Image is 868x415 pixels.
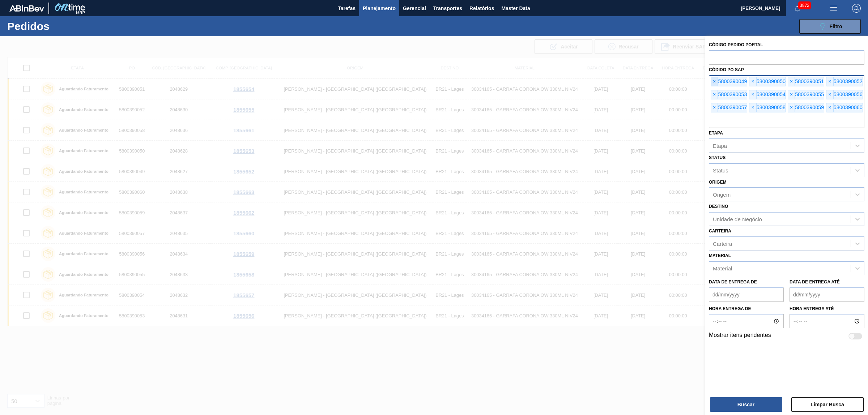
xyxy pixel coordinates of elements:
div: Unidade de Negócio [713,216,762,222]
label: Data de Entrega até [790,279,840,284]
img: userActions [829,4,838,13]
img: TNhmsLtSVTkK8tSr43FrP2fwEKptu5GPRR3wAAAABJRU5ErkJggg== [9,5,44,12]
label: Código Pedido Portal [709,42,763,47]
span: × [826,77,833,86]
span: Tarefas [338,4,356,13]
span: × [788,90,795,99]
span: Relatórios [469,4,494,13]
span: × [749,103,756,112]
h1: Pedidos [7,22,119,30]
span: × [749,90,756,99]
div: Status [713,167,728,173]
div: 5800390060 [826,103,863,112]
span: × [749,77,756,86]
span: × [826,90,833,99]
label: Status [709,155,726,160]
span: × [711,90,718,99]
div: 5800390051 [788,77,824,86]
label: Códido PO SAP [709,67,744,72]
div: Material [713,265,732,271]
label: Data de Entrega de [709,279,757,284]
span: Gerencial [403,4,426,13]
label: Material [709,253,731,258]
span: × [711,77,718,86]
span: 3872 [798,1,811,9]
span: × [788,77,795,86]
button: Filtro [799,19,861,34]
label: Hora entrega de [709,304,784,314]
div: 5800390057 [711,103,747,112]
span: Filtro [830,23,842,29]
label: Hora entrega até [790,304,864,314]
div: 5800390049 [711,77,747,86]
label: Destino [709,204,728,209]
div: Etapa [713,142,727,149]
div: 5800390050 [749,77,786,86]
div: 5800390058 [749,103,786,112]
div: Origem [713,192,731,198]
span: × [788,103,795,112]
label: Origem [709,180,727,185]
span: Planejamento [363,4,396,13]
div: 5800390055 [788,90,824,99]
button: Notificações [786,3,809,13]
div: 5800390053 [711,90,747,99]
input: dd/mm/yyyy [790,287,864,302]
div: 5800390056 [826,90,863,99]
span: Master Data [501,4,530,13]
img: Logout [852,4,861,13]
div: 5800390052 [826,77,863,86]
span: Transportes [433,4,462,13]
span: × [826,103,833,112]
label: Etapa [709,131,723,136]
div: 5800390054 [749,90,786,99]
label: Mostrar itens pendentes [709,332,771,341]
span: × [711,103,718,112]
label: Carteira [709,228,731,234]
div: 5800390059 [788,103,824,112]
div: Carteira [713,241,732,247]
input: dd/mm/yyyy [709,287,784,302]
